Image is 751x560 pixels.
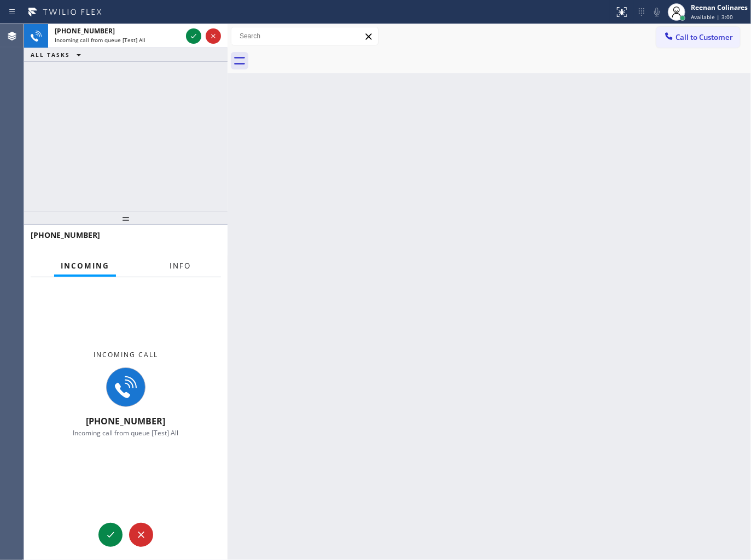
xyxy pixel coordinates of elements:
span: Call to Customer [676,32,733,42]
button: Reject [129,523,153,547]
button: Accept [186,28,201,44]
span: Incoming call from queue [Test] All [73,428,179,437]
button: Incoming [54,255,116,277]
button: Accept [98,523,123,547]
span: Available | 3:00 [691,13,733,21]
button: Mute [649,4,665,20]
button: Call to Customer [656,27,740,48]
button: Reject [206,28,221,44]
span: Info [170,261,191,271]
span: Incoming call from queue [Test] All [55,36,145,44]
div: Reenan Colinares [691,3,748,12]
span: [PHONE_NUMBER] [86,415,166,427]
input: Search [231,27,378,45]
span: ALL TASKS [31,51,70,59]
button: ALL TASKS [24,48,92,61]
button: Info [163,255,197,277]
span: [PHONE_NUMBER] [31,230,100,240]
span: [PHONE_NUMBER] [55,26,115,36]
span: Incoming [61,261,109,271]
span: Incoming call [94,350,158,359]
